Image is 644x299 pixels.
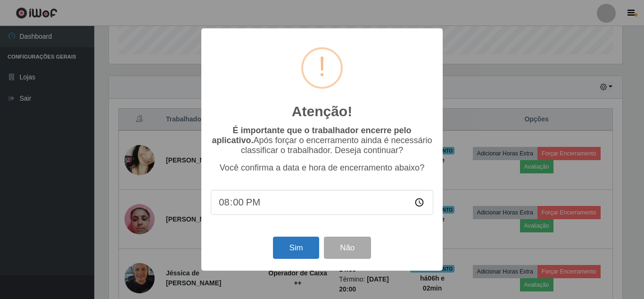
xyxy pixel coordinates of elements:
p: Após forçar o encerramento ainda é necessário classificar o trabalhador. Deseja continuar? [211,126,433,155]
b: É importante que o trabalhador encerre pelo aplicativo. [212,126,411,145]
button: Não [324,237,371,259]
p: Você confirma a data e hora de encerramento abaixo? [211,163,433,173]
button: Sim [273,237,319,259]
h2: Atenção! [292,103,352,120]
